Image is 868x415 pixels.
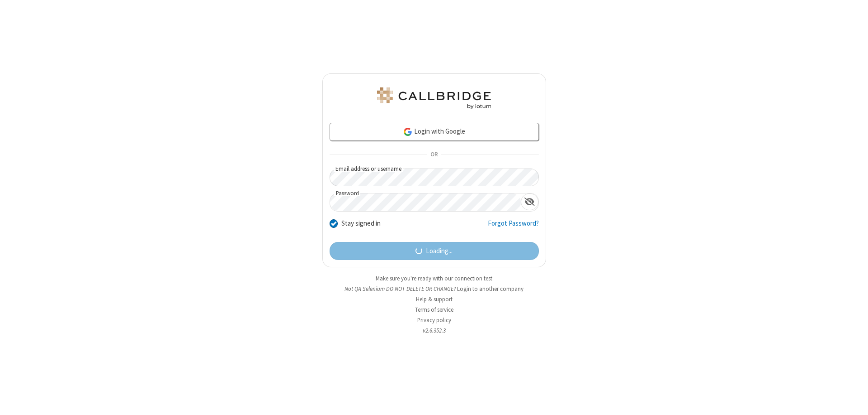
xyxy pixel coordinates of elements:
li: Not QA Selenium DO NOT DELETE OR CHANGE? [322,285,546,293]
label: Stay signed in [341,218,381,229]
a: Privacy policy [417,316,451,324]
button: Loading... [330,242,539,260]
span: Loading... [426,246,453,256]
button: Login to another company [457,285,524,293]
a: Login with Google [330,123,539,141]
input: Email address or username [330,169,539,186]
input: Password [330,193,521,211]
a: Terms of service [415,306,453,314]
div: Show password [521,193,538,210]
span: OR [427,149,441,161]
a: Make sure you're ready with our connection test [376,275,492,282]
iframe: Chat [845,391,861,409]
a: Help & support [416,295,453,303]
a: Forgot Password? [488,218,539,236]
li: v2.6.352.3 [322,326,546,335]
img: google-icon.png [403,127,413,137]
img: QA Selenium DO NOT DELETE OR CHANGE [375,87,493,109]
